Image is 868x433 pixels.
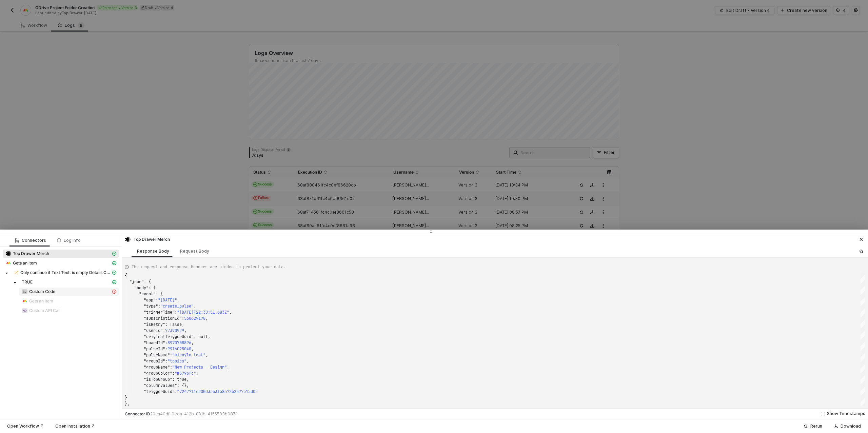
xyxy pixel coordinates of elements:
span: Top Drawer Merch [13,251,49,256]
span: icon-copy-paste [859,249,863,253]
span: "create_pulse" [160,303,194,309]
span: icon-drag-indicator [430,230,434,234]
span: "event" [139,291,156,297]
span: : null, [194,334,210,339]
span: : true, [172,377,189,382]
span: : {}, [177,383,189,388]
span: : [158,303,160,309]
button: Open Workflow ↗ [3,422,48,430]
span: The request and response Headers are hidden to protect your data. [132,264,286,270]
img: integration-icon [125,237,131,242]
span: "7247711c200d3ab3158a72b2377515d0" [177,389,258,394]
span: : [172,371,175,376]
button: Download [829,422,865,430]
span: "subscriptionId" [144,316,182,321]
span: icon-cards [112,280,116,284]
span: : [156,297,158,303]
span: : { [144,279,151,284]
img: integration-icon [22,298,27,304]
span: : [170,352,172,358]
span: 77390929 [165,328,184,333]
span: "[DATE]" [158,297,177,303]
img: integration-icon [22,308,27,313]
div: Log info [57,238,81,243]
span: , [194,303,196,309]
span: , [191,346,194,352]
span: : [182,316,184,321]
span: icon-cards [112,261,116,265]
span: : [163,328,165,333]
span: "json" [130,279,144,284]
button: Rerun [799,422,827,430]
span: "app" [144,297,156,303]
span: 9916025040 [167,346,191,352]
span: "body" [134,285,149,291]
span: , [196,371,198,376]
div: Connectors [15,238,46,243]
span: "New Projects - Design" [172,365,227,370]
span: , [227,365,229,370]
div: Connector ID [125,411,237,417]
div: Open Installation ↗ [55,424,95,429]
span: : { [156,291,163,297]
span: : [165,358,167,364]
span: Gets an item [19,297,119,305]
img: integration-icon [6,251,11,256]
span: Only continue if Text Text: is empty Details Confirmed [11,269,119,277]
span: : [175,389,177,394]
span: Gets an item [13,260,37,266]
span: "type" [144,303,158,309]
span: "originalTriggerUuid" [144,334,194,339]
span: "#579bfc" [175,371,196,376]
span: , [205,352,208,358]
span: 8970708896 [167,340,191,346]
span: , [229,310,232,315]
img: integration-icon [14,270,19,275]
span: TRUE [22,279,33,285]
span: Custom Code [19,288,119,296]
span: 560629178 [184,316,205,321]
textarea: Editor content;Press Alt+F1 for Accessibility Options. [125,273,125,279]
span: icon-close [859,237,863,241]
div: Request Body [180,249,209,254]
img: integration-icon [6,260,11,266]
span: "pulseId" [144,346,165,352]
button: Open Installation ↗ [51,422,99,430]
span: , [191,340,194,346]
div: Top Drawer Merch [125,236,170,242]
span: icon-exclamation [112,290,116,294]
span: icon-download [834,424,838,428]
span: "isRetry" [144,322,165,327]
span: Custom Code [29,289,55,294]
span: "boardId" [144,340,165,346]
span: }, [125,401,130,407]
span: { [125,273,127,278]
span: "userId" [144,328,163,333]
span: "topics" [167,358,186,364]
span: Top Drawer Merch [3,250,119,258]
div: Response Body [137,249,169,254]
span: "pulseName" [144,352,170,358]
img: integration-icon [22,289,27,294]
span: TRUE [19,278,119,286]
span: icon-cards [112,252,116,256]
span: Gets an item [29,298,53,304]
span: "micayla test" [172,352,205,358]
div: Open Workflow ↗ [7,424,44,429]
span: "columnValues" [144,383,177,388]
span: icon-success-page [804,424,808,428]
span: } [125,395,127,400]
span: : false, [165,322,184,327]
span: "groupColor" [144,371,172,376]
span: caret-down [13,281,17,284]
span: "[DATE]T22:30:51.683Z" [177,310,229,315]
span: Only continue if Text Text: is empty Details Confirmed [20,270,111,275]
span: Gets an item [3,259,119,267]
span: "groupName" [144,365,170,370]
span: caret-down [5,272,8,275]
span: Custom API Call [19,307,119,315]
span: "triggerUuid" [144,389,175,394]
span: , [186,358,189,364]
span: : [175,310,177,315]
span: icon-logic [15,238,19,242]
